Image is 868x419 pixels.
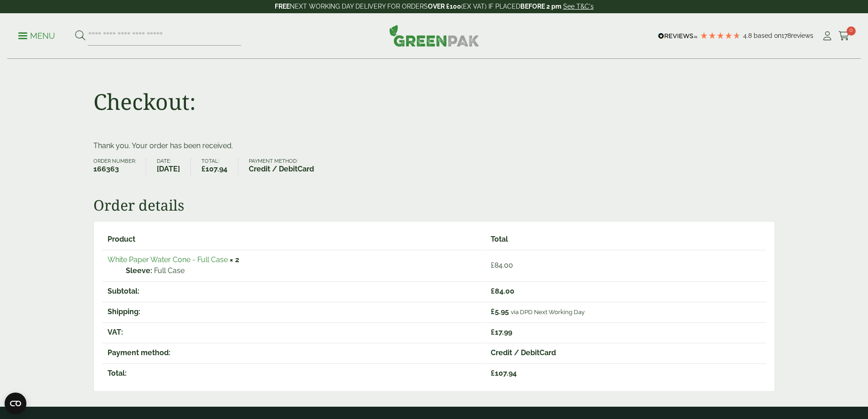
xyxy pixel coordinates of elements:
th: Product [102,230,484,249]
li: Order number: [93,159,147,175]
th: Subtotal: [102,281,484,301]
p: Full Case [126,265,479,276]
span: £ [491,287,495,295]
strong: FREE [275,3,290,10]
span: 4.8 [743,32,754,39]
span: £ [491,369,495,378]
p: Menu [18,31,55,41]
li: Date: [157,159,191,175]
strong: × 2 [230,255,239,264]
span: 17.99 [491,328,512,336]
a: See T&C's [563,3,594,10]
strong: Credit / DebitCard [249,164,314,175]
strong: Sleeve: [126,265,152,276]
span: £ [491,261,494,269]
h1: Checkout: [93,88,196,115]
span: 84.00 [491,287,514,295]
th: Shipping: [102,302,484,321]
i: My Account [822,31,833,41]
td: Credit / DebitCard [485,343,766,362]
th: VAT: [102,322,484,342]
span: £ [201,165,205,173]
h2: Order details [93,197,775,214]
span: 178 [781,32,791,39]
strong: BEFORE 2 pm [520,3,561,10]
a: Menu [18,31,55,40]
strong: 166363 [93,164,136,175]
span: £ [491,307,495,316]
img: REVIEWS.io [658,33,698,39]
span: reviews [791,32,813,39]
a: White Paper Water Cone - Full Case [108,255,228,264]
a: 0 [838,29,850,43]
bdi: 107.94 [201,165,227,173]
th: Payment method: [102,343,484,362]
i: Cart [838,31,850,41]
span: 0 [847,26,856,36]
li: Total: [201,159,238,175]
strong: [DATE] [157,164,180,175]
img: GreenPak Supplies [389,25,479,47]
strong: OVER £100 [428,3,461,10]
button: Open CMP widget [5,393,26,414]
span: 107.94 [491,369,517,378]
span: 5.95 [491,307,509,316]
div: 4.78 Stars [700,31,741,40]
small: via DPD Next Working Day [511,308,585,316]
th: Total: [102,363,484,383]
span: £ [491,328,495,336]
span: Based on [754,32,781,39]
bdi: 84.00 [491,261,513,269]
th: Total [485,230,766,249]
li: Payment method: [249,159,324,175]
p: Thank you. Your order has been received. [93,140,775,151]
